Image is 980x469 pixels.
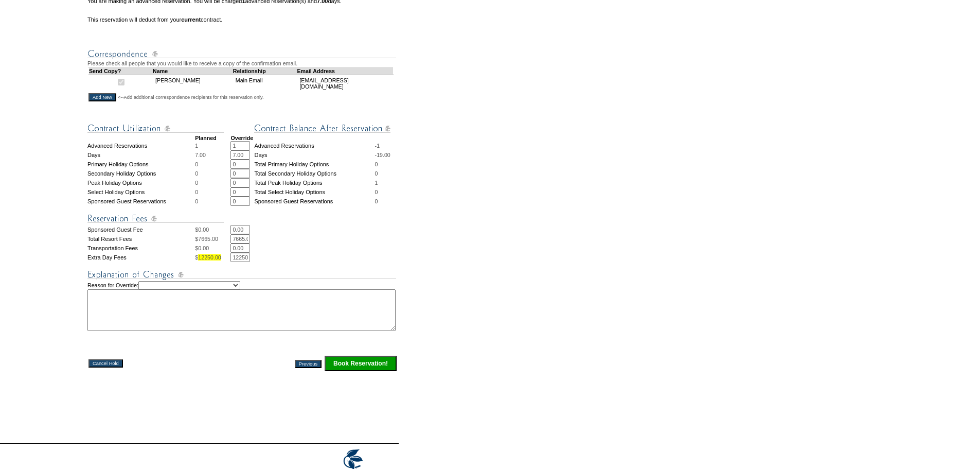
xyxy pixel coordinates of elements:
span: 1 [195,143,198,149]
td: Secondary Holiday Options [87,169,195,178]
input: Previous [295,360,322,368]
td: $ [195,234,230,244]
td: This reservation will deduct from your contract. [87,16,398,23]
td: Total Peak Holiday Options [254,178,375,187]
span: -19.00 [375,152,390,158]
td: [EMAIL_ADDRESS][DOMAIN_NAME] [297,74,393,92]
td: Transportation Fees [87,244,195,253]
span: Please check all people that you would like to receive a copy of the confirmation email. [87,60,297,66]
td: Primary Holiday Options [87,160,195,169]
td: Sponsored Guest Reservations [254,197,375,206]
span: <--Add additional correspondence recipients for this reservation only. [118,94,264,100]
span: 7.00 [195,152,206,158]
td: Total Resort Fees [87,234,195,244]
td: Name [153,67,233,74]
td: Send Copy? [89,67,153,74]
td: Advanced Reservations [87,141,195,150]
td: [PERSON_NAME] [153,74,233,92]
td: Extra Day Fees [87,253,195,262]
td: Advanced Reservations [254,141,375,150]
span: 12250.00 [198,254,221,260]
span: 0 [375,198,378,204]
td: Main Email [233,74,297,92]
td: Relationship [233,67,297,74]
span: 0 [195,198,198,204]
td: Sponsored Guest Fee [87,225,195,234]
input: Cancel Hold [88,359,123,368]
span: -1 [375,143,380,149]
span: 0.00 [198,227,209,233]
strong: Override [230,135,253,141]
input: Add New [88,93,116,101]
input: Click this button to finalize your reservation. [325,356,397,371]
td: Peak Holiday Options [87,178,195,187]
td: Total Primary Holiday Options [254,160,375,169]
strong: Planned [195,135,216,141]
span: 0 [195,161,198,167]
td: Total Secondary Holiday Options [254,169,375,178]
b: current [181,16,201,23]
span: 0 [375,161,378,167]
td: Total Select Holiday Options [254,187,375,197]
img: Reservation Fees [87,212,224,225]
span: 0 [195,170,198,177]
img: Contract Utilization [87,122,224,135]
td: Sponsored Guest Reservations [87,197,195,206]
td: Days [254,150,375,160]
span: 7665.00 [198,236,218,242]
td: $ [195,244,230,253]
td: $ [195,253,230,262]
span: 0 [375,170,378,177]
span: 1 [375,180,378,186]
span: 0 [375,189,378,195]
td: Reason for Override: [87,281,398,331]
td: Days [87,150,195,160]
span: 0 [195,189,198,195]
td: $ [195,225,230,234]
img: Contract Balance After Reservation [254,122,390,135]
td: Select Holiday Options [87,187,195,197]
img: Explanation of Changes [87,268,396,281]
span: 0 [195,180,198,186]
span: 0.00 [198,245,209,251]
td: Email Address [297,67,393,74]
